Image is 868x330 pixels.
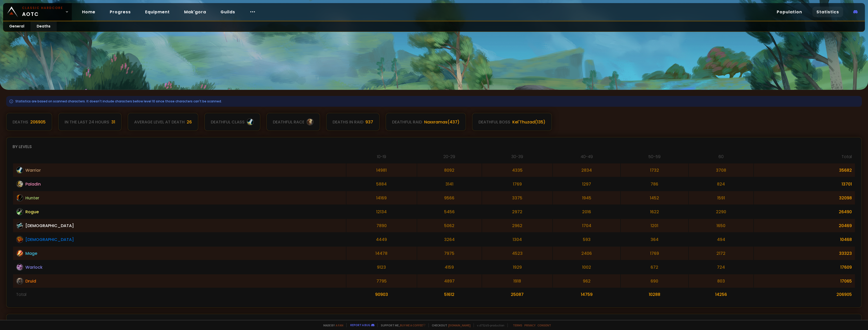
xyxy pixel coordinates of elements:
td: 25087 [482,288,552,301]
div: deathful class [211,119,245,125]
td: 1918 [482,274,552,288]
div: By levels [13,143,855,150]
div: Deaths [13,119,28,125]
td: 2406 [553,247,620,260]
td: 4159 [417,260,482,274]
a: Home [78,7,99,17]
span: Rogue [25,209,39,215]
th: 30-39 [482,153,552,163]
td: 9566 [417,191,482,205]
td: 1732 [621,163,688,177]
td: 786 [621,177,688,191]
span: Warrior [25,167,41,173]
td: 5062 [417,219,482,232]
td: 1002 [553,260,620,274]
td: 14169 [346,191,417,205]
div: 937 [365,119,373,125]
td: 51612 [417,288,482,301]
td: 824 [689,177,753,191]
td: 14478 [346,247,417,260]
small: Classic Hardcore [22,6,63,10]
td: 2016 [553,205,620,218]
td: 690 [621,274,688,288]
a: Progress [106,7,135,17]
td: Total [13,288,346,301]
a: Statistics [812,7,843,17]
td: 32098 [754,191,855,205]
th: 40-49 [553,153,620,163]
td: 2172 [689,247,753,260]
td: 593 [553,233,620,246]
div: Naxxramas ( 437 ) [424,119,460,125]
span: Warlock [25,264,43,270]
td: 494 [689,233,753,246]
td: 7795 [346,274,417,288]
td: 7975 [417,247,482,260]
td: 1650 [689,219,753,232]
a: Report a bug [350,323,370,327]
span: Made by [320,323,343,327]
td: 724 [689,260,753,274]
div: deathful race [273,119,304,125]
span: Checkout [428,323,471,327]
td: 1304 [482,233,552,246]
td: 2962 [482,219,552,232]
td: 364 [621,233,688,246]
td: 20469 [754,219,855,232]
td: 26490 [754,205,855,218]
a: Consent [537,323,551,327]
td: 9123 [346,260,417,274]
td: 1591 [689,191,753,205]
div: 31 [111,119,115,125]
a: Buy me a coffee [400,323,425,327]
td: 1945 [553,191,620,205]
td: 3141 [417,177,482,191]
td: 803 [689,274,753,288]
td: 7890 [346,219,417,232]
a: Population [773,7,806,17]
td: 1452 [621,191,688,205]
td: 14256 [689,288,753,301]
td: 1769 [621,247,688,260]
td: 1201 [621,219,688,232]
td: 17065 [754,274,855,288]
a: General [3,22,31,32]
span: [DEMOGRAPHIC_DATA] [25,222,74,229]
div: Kel'Thuzad ( 135 ) [512,119,545,125]
a: Terms [513,323,522,327]
td: 2834 [553,163,620,177]
th: Total [754,153,855,163]
td: 4335 [482,163,552,177]
td: 5884 [346,177,417,191]
a: a fan [336,323,343,327]
div: deathful boss [478,119,510,125]
td: 35682 [754,163,855,177]
td: 2972 [482,205,552,218]
th: 20-29 [417,153,482,163]
td: 672 [621,260,688,274]
td: 1704 [553,219,620,232]
a: Equipment [141,7,174,17]
td: 1297 [553,177,620,191]
a: Mak'gora [180,7,210,17]
td: 10288 [621,288,688,301]
td: 33323 [754,247,855,260]
th: 50-59 [621,153,688,163]
td: 4897 [417,274,482,288]
td: 206905 [754,288,855,301]
td: 2290 [689,205,753,218]
div: In the last 24 hours [65,119,109,125]
td: 12134 [346,205,417,218]
td: 8092 [417,163,482,177]
td: 1929 [482,260,552,274]
td: 3375 [482,191,552,205]
th: 60 [689,153,753,163]
td: 14981 [346,163,417,177]
td: 4523 [482,247,552,260]
td: 14759 [553,288,620,301]
span: Support me, [377,323,425,327]
td: 4449 [346,233,417,246]
td: 10468 [754,233,855,246]
a: [DOMAIN_NAME] [448,323,471,327]
td: 3264 [417,233,482,246]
